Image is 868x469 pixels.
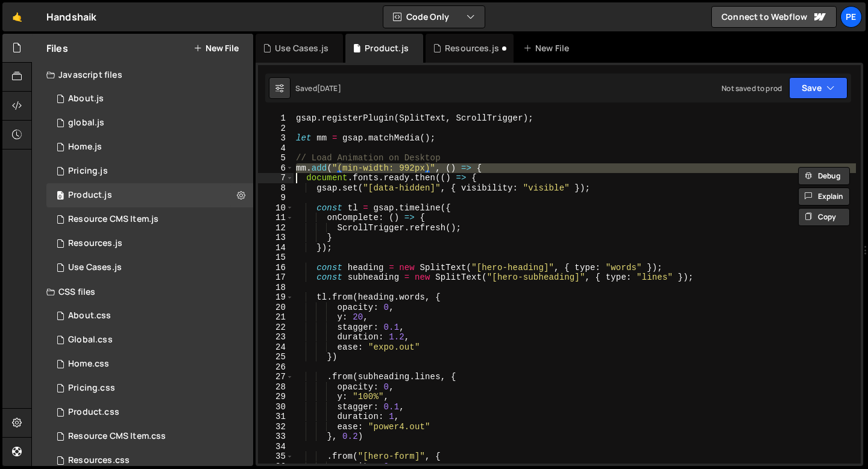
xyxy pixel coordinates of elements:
[46,352,253,376] div: 16572/45056.css
[258,362,294,373] div: 26
[46,304,253,328] div: 16572/45487.css
[68,93,104,104] div: About.js
[46,183,253,207] div: 16572/45211.js
[258,372,294,382] div: 27
[68,262,122,273] div: Use Cases.js
[46,400,253,424] div: 16572/45330.css
[68,335,113,345] div: Global.css
[258,203,294,213] div: 10
[258,272,294,283] div: 17
[798,208,850,226] button: Copy
[258,283,294,293] div: 18
[258,113,294,124] div: 1
[258,432,294,442] div: 33
[46,42,68,55] h2: Files
[46,87,253,111] div: 16572/45486.js
[445,42,499,54] div: Resources.js
[722,83,782,93] div: Not saved to prod
[32,63,253,87] div: Javascript files
[68,238,122,249] div: Resources.js
[46,135,253,159] div: 16572/45051.js
[258,193,294,203] div: 9
[46,10,96,24] div: Handshaik
[46,424,253,449] div: 16572/46626.css
[258,143,294,154] div: 4
[258,323,294,333] div: 22
[193,43,239,53] button: New File
[789,77,848,99] button: Save
[295,83,341,93] div: Saved
[258,382,294,392] div: 28
[523,42,574,54] div: New File
[68,310,111,321] div: About.css
[46,159,253,183] div: 16572/45430.js
[258,352,294,362] div: 25
[46,231,253,256] div: 16572/46394.js
[258,213,294,223] div: 11
[46,111,253,135] div: 16572/45061.js
[258,303,294,313] div: 20
[68,455,130,466] div: Resources.css
[258,183,294,194] div: 8
[2,2,32,31] a: 🤙
[258,452,294,462] div: 35
[46,207,253,231] div: 16572/46625.js
[68,383,115,394] div: Pricing.css
[258,223,294,233] div: 12
[258,163,294,174] div: 6
[798,167,850,185] button: Debug
[258,312,294,323] div: 21
[258,173,294,183] div: 7
[258,153,294,163] div: 5
[68,118,104,128] div: global.js
[258,233,294,243] div: 13
[46,328,253,352] div: 16572/45138.css
[798,187,850,206] button: Explain
[68,407,119,418] div: Product.css
[68,142,102,153] div: Home.js
[68,359,109,370] div: Home.css
[68,166,108,177] div: Pricing.js
[258,243,294,253] div: 14
[57,192,64,201] span: 0
[840,6,862,28] a: Pe
[258,392,294,402] div: 29
[32,280,253,304] div: CSS files
[711,6,837,28] a: Connect to Webflow
[68,190,112,201] div: Product.js
[365,42,409,54] div: Product.js
[258,124,294,134] div: 2
[258,342,294,353] div: 24
[258,402,294,412] div: 30
[258,133,294,143] div: 3
[317,83,341,93] div: [DATE]
[258,412,294,422] div: 31
[258,263,294,273] div: 16
[68,431,166,442] div: Resource CMS Item.css
[258,292,294,303] div: 19
[258,253,294,263] div: 15
[258,332,294,342] div: 23
[68,214,159,225] div: Resource CMS Item.js
[258,442,294,452] div: 34
[258,422,294,432] div: 32
[46,376,253,400] div: 16572/45431.css
[383,6,485,28] button: Code Only
[275,42,329,54] div: Use Cases.js
[46,256,253,280] div: 16572/45332.js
